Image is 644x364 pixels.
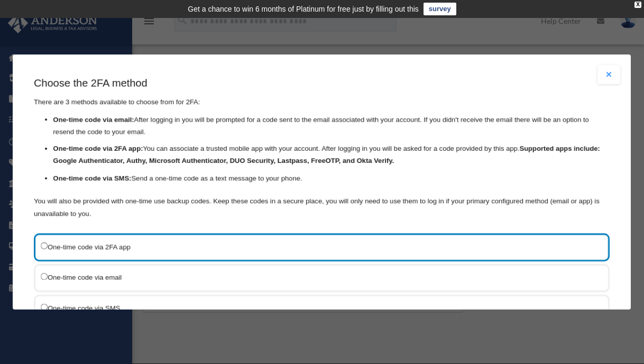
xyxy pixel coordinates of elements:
[34,195,610,220] p: You will also be provided with one-time use backup codes. Keep these codes in a secure place, you...
[41,271,592,284] label: One-time code via email
[34,76,610,90] h3: Choose the 2FA method
[34,76,610,220] div: There are 3 methods available to choose from for 2FA:
[53,174,132,182] strong: One-time code via SMS:
[41,273,48,280] input: One-time code via email
[53,143,610,167] li: You can associate a trusted mobile app with your account. After logging in you will be asked for ...
[53,144,143,152] strong: One-time code via 2FA app:
[53,172,610,185] li: Send a one-time code as a text message to your phone.
[41,242,48,249] input: One-time code via 2FA app
[424,3,456,15] a: survey
[53,114,610,138] li: After logging in you will be prompted for a code sent to the email associated with your account. ...
[41,302,592,315] label: One-time code via SMS
[188,3,419,15] div: Get a chance to win 6 months of Platinum for free just by filling out this
[634,2,641,8] div: close
[597,65,621,84] button: Close modal
[41,240,592,253] label: One-time code via 2FA app
[53,115,134,123] strong: One-time code via email:
[41,304,48,311] input: One-time code via SMS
